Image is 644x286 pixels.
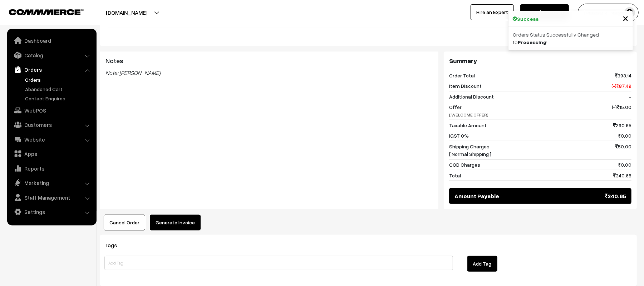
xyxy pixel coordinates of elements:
span: Taxable Amount [449,121,487,129]
a: My Subscription [520,4,569,20]
h3: Notes [105,57,433,65]
span: Amount Payable [454,192,499,200]
a: Dashboard [9,34,94,47]
div: Orders Status Successfully Changed to ! [508,27,633,50]
a: Orders [9,63,94,76]
span: 0.00 [618,161,631,168]
a: Abandoned Cart [23,85,94,93]
a: Settings [9,205,94,218]
button: [PERSON_NAME] [578,4,639,22]
span: [ WELCOME OFFER] [449,112,488,118]
a: Contact Enquires [23,95,94,102]
a: Staff Management [9,191,94,204]
span: Order Total [449,72,475,79]
button: [DOMAIN_NAME] [81,4,172,22]
span: IGST 0% [449,132,469,139]
span: (-) 15.00 [612,103,631,118]
span: Item Discount [449,82,482,90]
span: Total [449,172,461,179]
strong: Success [517,15,539,23]
span: COD Charges [449,161,480,168]
span: 0.00 [618,132,631,139]
span: × [623,11,629,24]
span: 340.65 [605,192,626,200]
button: Add Tag [467,256,497,272]
span: - [629,93,631,100]
span: 340.65 [613,172,631,179]
span: (-) 87.49 [611,82,631,90]
blockquote: Note: [PERSON_NAME] [105,68,433,77]
a: Website [9,133,94,146]
span: 290.65 [613,121,631,129]
a: WebPOS [9,104,94,117]
a: Marketing [9,176,94,189]
a: Reports [9,162,94,175]
button: Generate Invoice [150,215,201,230]
img: user [624,7,635,18]
a: COMMMERCE [9,7,72,16]
a: Catalog [9,49,94,62]
span: Offer [449,103,488,118]
span: Tags [104,242,126,249]
a: Apps [9,147,94,160]
a: Orders [23,76,94,84]
strong: Processing [518,39,546,45]
span: Additional Discount [449,93,494,100]
h3: Summary [449,57,631,65]
span: 50.00 [615,143,631,158]
button: Cancel Order [104,215,145,230]
input: Add Tag [104,256,453,270]
a: Hire an Expert [471,4,514,20]
span: 393.14 [615,72,631,79]
a: Customers [9,118,94,131]
img: COMMMERCE [9,9,84,15]
span: Shipping Charges [ Normal Shipping ] [449,143,491,158]
button: Close [623,13,629,23]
